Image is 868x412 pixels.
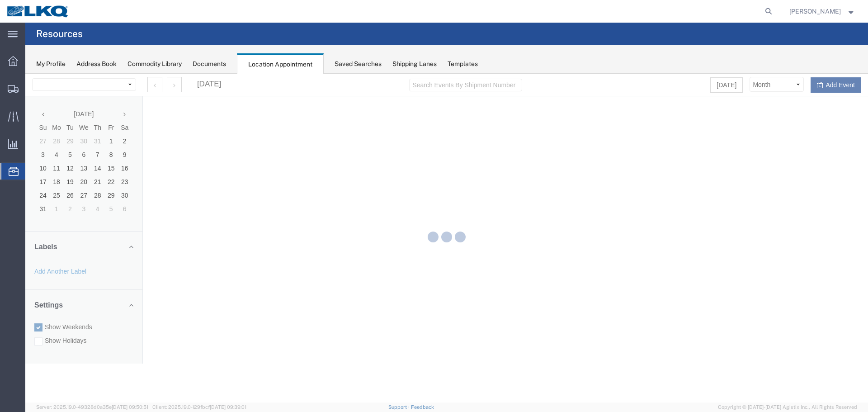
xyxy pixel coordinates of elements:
div: Address Book [76,59,117,69]
span: Client: 2025.19.0-129fbcf [152,404,246,410]
a: Support [388,404,411,410]
button: [PERSON_NAME] [789,6,856,17]
div: Commodity Library [127,59,182,69]
div: Shipping Lanes [392,59,437,69]
span: William Haney [789,6,841,16]
img: logo [6,5,70,18]
span: Copyright © [DATE]-[DATE] Agistix Inc., All Rights Reserved [718,403,857,411]
div: Templates [448,59,478,69]
div: Documents [193,59,226,69]
div: Location Appointment [237,53,324,74]
h4: Resources [36,23,83,45]
span: [DATE] 09:50:51 [112,404,148,410]
span: [DATE] 09:39:01 [210,404,246,410]
span: Server: 2025.19.0-49328d0a35e [36,404,148,410]
div: Saved Searches [335,59,382,69]
div: My Profile [36,59,66,69]
a: Feedback [411,404,434,410]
